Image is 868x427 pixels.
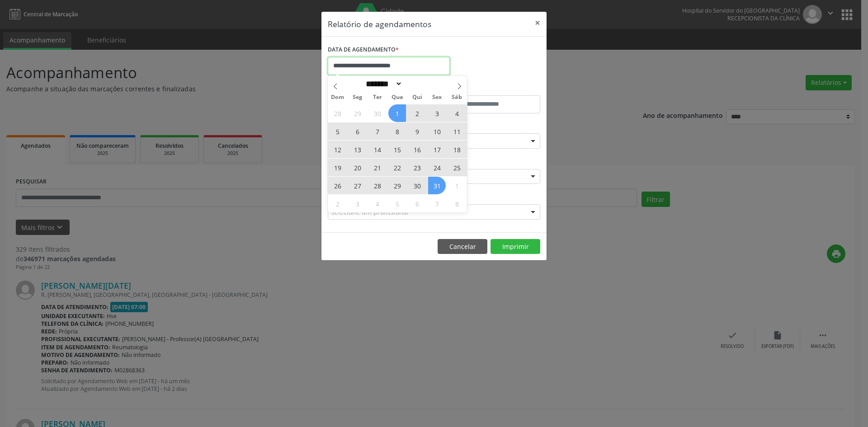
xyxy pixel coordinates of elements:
span: Outubro 30, 2025 [408,177,426,194]
span: Qua [387,94,407,100]
span: Ter [368,94,387,100]
button: Imprimir [491,239,540,254]
span: Outubro 23, 2025 [408,159,426,176]
span: Outubro 20, 2025 [349,159,366,176]
span: Outubro 2, 2025 [408,104,426,122]
span: Sex [427,94,447,100]
span: Novembro 4, 2025 [368,195,386,212]
span: Outubro 28, 2025 [368,177,386,194]
label: ATÉ [436,81,540,95]
span: Setembro 29, 2025 [349,104,366,122]
span: Outubro 22, 2025 [388,159,406,176]
span: Outubro 7, 2025 [368,122,386,140]
span: Outubro 6, 2025 [349,122,366,140]
span: Outubro 10, 2025 [428,122,446,140]
span: Outubro 26, 2025 [329,177,346,194]
span: Outubro 11, 2025 [448,122,466,140]
span: Outubro 25, 2025 [448,159,466,176]
span: Outubro 9, 2025 [408,122,426,140]
span: Selecione um profissional [331,207,409,217]
span: Outubro 12, 2025 [329,141,346,158]
span: Outubro 3, 2025 [428,104,446,122]
span: Outubro 21, 2025 [368,159,386,176]
span: Setembro 30, 2025 [368,104,386,122]
select: Month [363,79,402,89]
span: Outubro 8, 2025 [388,122,406,140]
span: Outubro 5, 2025 [329,122,346,140]
span: Novembro 1, 2025 [448,177,466,194]
button: Cancelar [438,239,487,254]
span: Novembro 7, 2025 [428,195,446,212]
label: DATA DE AGENDAMENTO [328,43,399,57]
span: Outubro 29, 2025 [388,177,406,194]
span: Dom [328,94,348,100]
button: Close [528,12,547,34]
span: Outubro 15, 2025 [388,141,406,158]
span: Qui [407,94,427,100]
h5: Relatório de agendamentos [328,18,431,30]
span: Novembro 2, 2025 [329,195,346,212]
span: Sáb [447,94,467,100]
span: Outubro 27, 2025 [349,177,366,194]
input: Year [402,79,432,89]
span: Novembro 3, 2025 [349,195,366,212]
span: Outubro 14, 2025 [368,141,386,158]
span: Outubro 24, 2025 [428,159,446,176]
span: Outubro 4, 2025 [448,104,466,122]
span: Novembro 5, 2025 [388,195,406,212]
span: Outubro 16, 2025 [408,141,426,158]
span: Seg [348,94,368,100]
span: Outubro 1, 2025 [388,104,406,122]
span: Outubro 18, 2025 [448,141,466,158]
span: Outubro 19, 2025 [329,159,346,176]
span: Outubro 13, 2025 [349,141,366,158]
span: Outubro 31, 2025 [428,177,446,194]
span: Novembro 6, 2025 [408,195,426,212]
span: Novembro 8, 2025 [448,195,466,212]
span: Setembro 28, 2025 [329,104,346,122]
span: Outubro 17, 2025 [428,141,446,158]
